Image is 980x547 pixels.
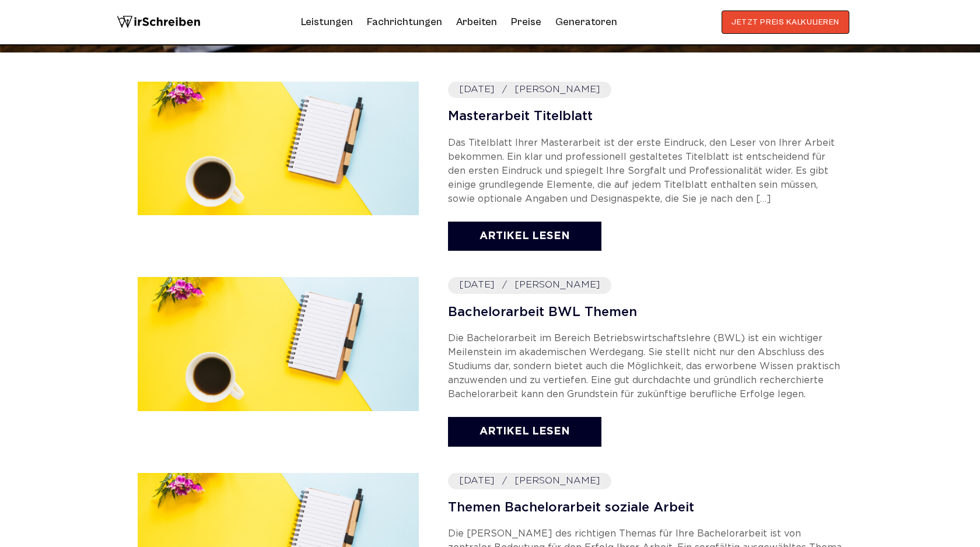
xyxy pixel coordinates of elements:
[448,332,842,416] p: Die Bachelorarbeit im Bereich Betriebswirtschaftslehre (BWL) ist ein wichtiger Meilenstein im aka...
[456,13,497,31] a: Arbeiten
[448,222,601,251] a: Artikel lesen
[301,13,353,31] a: Leistungen
[722,10,849,34] button: JETZT PREIS KALKULIEREN
[555,13,617,31] a: Generatoren
[448,110,842,124] a: Masterarbeit Titelblatt
[460,280,515,289] time: [DATE]
[511,16,541,28] a: Preise
[448,277,611,293] address: [PERSON_NAME]
[448,82,611,98] address: [PERSON_NAME]
[448,306,842,320] a: Bachelorarbeit BWL Themen
[460,85,515,94] time: [DATE]
[448,417,601,447] a: Artikel lesen
[367,13,442,31] a: Fachrichtungen
[448,473,611,489] address: [PERSON_NAME]
[448,136,842,206] p: Das Titelblatt Ihrer Masterarbeit ist der erste Eindruck, den Leser von Ihrer Arbeit bekommen. Ei...
[460,476,515,485] time: [DATE]
[448,501,842,516] a: Themen Bachelorarbeit soziale Arbeit
[117,10,201,34] img: logo wirschreiben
